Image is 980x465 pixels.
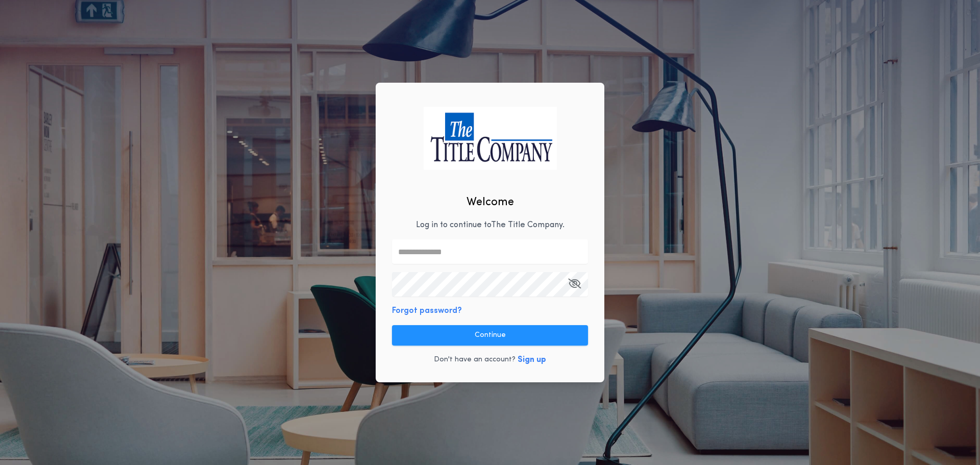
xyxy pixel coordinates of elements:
[568,272,581,297] button: Open Keeper Popup
[467,194,514,211] h2: Welcome
[518,354,546,366] button: Sign up
[392,305,462,317] button: Forgot password?
[416,219,565,231] p: Log in to continue to The Title Company .
[434,355,516,365] p: Don't have an account?
[392,272,588,297] input: Open Keeper Popup
[392,325,588,346] button: Continue
[423,107,557,169] img: logo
